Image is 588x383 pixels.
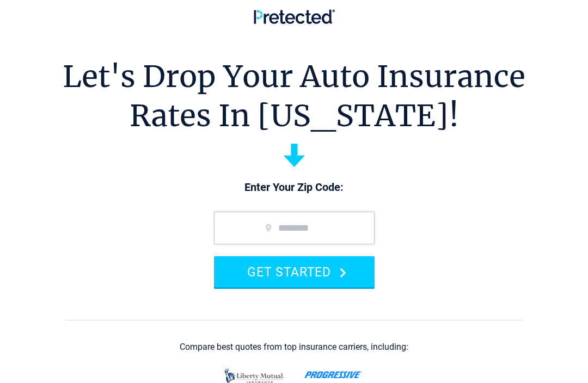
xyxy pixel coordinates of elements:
[214,256,375,287] button: GET STARTED
[203,180,385,195] p: Enter Your Zip Code:
[254,9,335,24] img: Pretected Logo
[304,371,363,379] img: progressive
[63,57,525,135] h1: Let's Drop Your Auto Insurance Rates In [US_STATE]!
[180,342,408,352] div: Compare best quotes from top insurance carriers, including:
[214,212,375,244] input: zip code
